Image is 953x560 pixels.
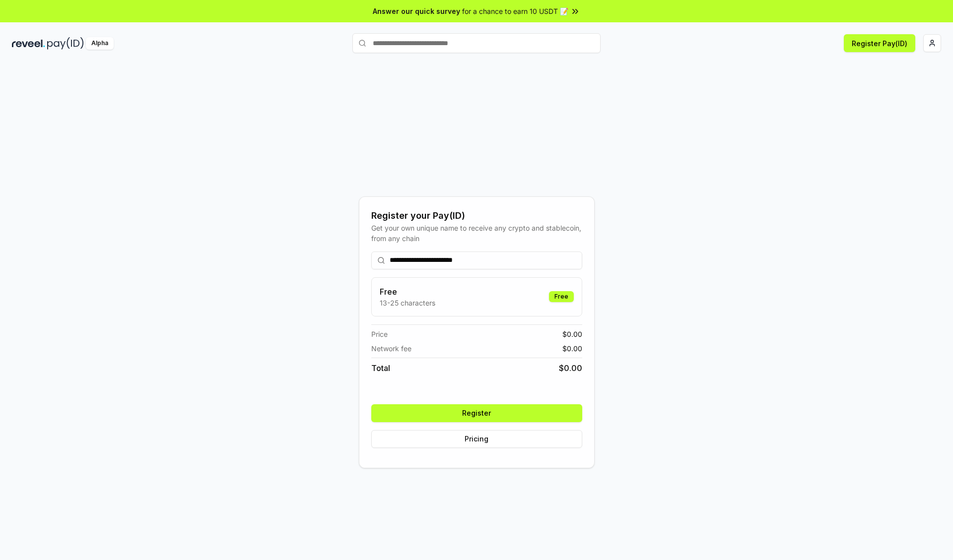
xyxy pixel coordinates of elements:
[371,362,390,374] span: Total
[371,223,582,244] div: Get your own unique name to receive any crypto and stablecoin, from any chain
[462,6,568,16] span: for a chance to earn 10 USDT 📝
[559,362,582,374] span: $ 0.00
[371,430,582,448] button: Pricing
[371,329,388,339] span: Price
[380,286,435,298] h3: Free
[380,298,435,308] p: 13-25 characters
[549,291,574,302] div: Free
[371,209,582,223] div: Register your Pay(ID)
[86,37,114,50] div: Alpha
[562,343,582,354] span: $ 0.00
[844,34,915,52] button: Register Pay(ID)
[371,404,582,422] button: Register
[47,37,84,50] img: pay_id
[371,343,411,354] span: Network fee
[12,37,45,50] img: reveel_dark
[373,6,460,16] span: Answer our quick survey
[562,329,582,339] span: $ 0.00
